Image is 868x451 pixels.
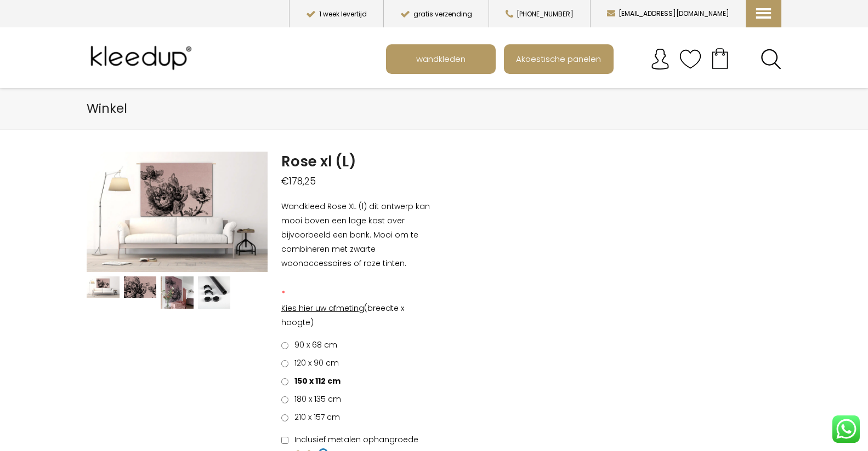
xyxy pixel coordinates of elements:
span: Winkel [87,100,127,117]
nav: Main menu [386,44,790,74]
input: 180 x 135 cm [281,396,288,403]
span: 180 x 135 cm [291,394,341,404]
a: Search [761,49,781,70]
a: Akoestische panelen [505,45,612,73]
img: Kleedup [87,36,200,80]
img: Rose xl (L) [87,276,119,298]
p: Wandkleed Rose XL (l) dit ontwerp kan mooi boven een lage kast over bijvoorbeeld een bank. Mooi o... [281,199,434,270]
span: Akoestische panelen [510,49,607,70]
span: € [281,175,289,188]
span: wandkleden [410,49,472,70]
img: Rose xl (L) - Afbeelding 4 [198,276,230,309]
a: Your cart [701,44,739,72]
a: wandkleden [387,45,495,73]
span: 150 x 112 cm [291,375,341,386]
img: account.svg [649,48,671,70]
span: 90 x 68 cm [291,339,337,350]
p: (breedte x hoogte) [281,301,434,329]
img: Rose xl (L) - Afbeelding 2 [124,276,156,298]
bdi: 178,25 [281,175,316,188]
span: 120 x 90 cm [291,357,339,368]
img: verlanglijstje.svg [679,48,701,70]
input: 210 x 157 cm [281,414,288,421]
img: Rose xl (L) - Afbeelding 3 [161,276,193,309]
input: Inclusief metalen ophangroede [281,437,288,444]
h1: Rose xl (L) [281,152,434,171]
input: 120 x 90 cm [281,360,288,367]
input: 150 x 112 cm [281,378,288,385]
span: 210 x 157 cm [291,412,340,423]
input: 90 x 68 cm [281,342,288,349]
span: Kies hier uw afmeting [281,303,364,314]
span: Inclusief metalen ophangroede [291,434,418,445]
